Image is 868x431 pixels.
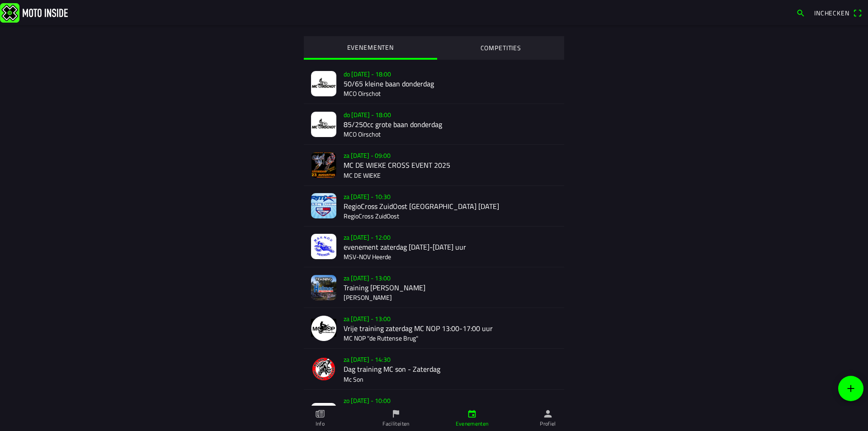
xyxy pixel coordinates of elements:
ion-label: Evenementen [456,420,489,428]
ion-label: Profiel [540,420,556,428]
ion-label: Info [316,420,325,428]
img: N3lxsS6Zhak3ei5Q5MtyPEvjHqMuKUUTBqHB2i4g.png [311,275,336,300]
a: search [792,5,810,20]
a: za [DATE] - 13:00Vrije training zaterdag MC NOP 13:00-17:00 uurMC NOP "de Ruttense Brug" [304,308,564,349]
a: za [DATE] - 13:00Training [PERSON_NAME][PERSON_NAME] [304,267,564,308]
ion-icon: flag [391,409,401,419]
img: guWb0P1XhtsYapbpdwNZhAwCJt4eZ7D5Jg6d3Yok.jpg [311,234,336,259]
a: Incheckenqr scanner [810,5,866,20]
a: za [DATE] - 10:30RegioCross ZuidOost [GEOGRAPHIC_DATA] [DATE]RegioCross ZuidOost [304,186,564,227]
ion-segment-button: EVENEMENTEN [304,36,437,60]
ion-icon: calendar [467,409,477,419]
img: CumXQZzcdmhWnmEhYrXpuWmwL1CF3yfMHlVlZmKJ.jpg [311,193,336,218]
a: do [DATE] - 18:0050/65 kleine baan donderdagMCO Oirschot [304,63,564,104]
ion-icon: paper [315,409,325,419]
img: dMDxS28loQr1f4KAzmVz61ikS0KGaiYFFx5v1Si0.jpg [311,71,336,96]
a: za [DATE] - 12:00evenement zaterdag [DATE]-[DATE] uurMSV-NOV Heerde [304,227,564,267]
span: Inchecken [814,8,849,18]
ion-label: Faciliteiten [382,420,409,428]
ion-icon: add [845,383,856,394]
img: NjdwpvkGicnr6oC83998ZTDUeXJJ29cK9cmzxz8K.png [311,316,336,341]
a: do [DATE] - 18:0085/250cc grote baan donderdagMCO Oirschot [304,104,564,145]
img: DAGMfCiumiWAS6GidGCAXcb94wwW9PL1UtxMmSTd.jpg [311,403,336,428]
ion-icon: person [543,409,553,419]
img: XorO11Qgkph3KQ5aS6Vmds1OLolbUytMGw5ybq3G.jpg [311,112,336,137]
a: za [DATE] - 14:30Dag training MC son - ZaterdagMc Son [304,349,564,389]
img: sfRBxcGZmvZ0K6QUyq9TbY0sbKJYVDoKWVN9jkDZ.png [311,356,336,382]
img: t7fnKicc1oua0hfKMZR76Q8JJTtnBpYf91yRQPdg.jpg [311,152,336,178]
ion-segment-button: COMPETITIES [437,36,565,60]
a: za [DATE] - 09:00MC DE WIEKE CROSS EVENT 2025MC DE WIEKE [304,145,564,185]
